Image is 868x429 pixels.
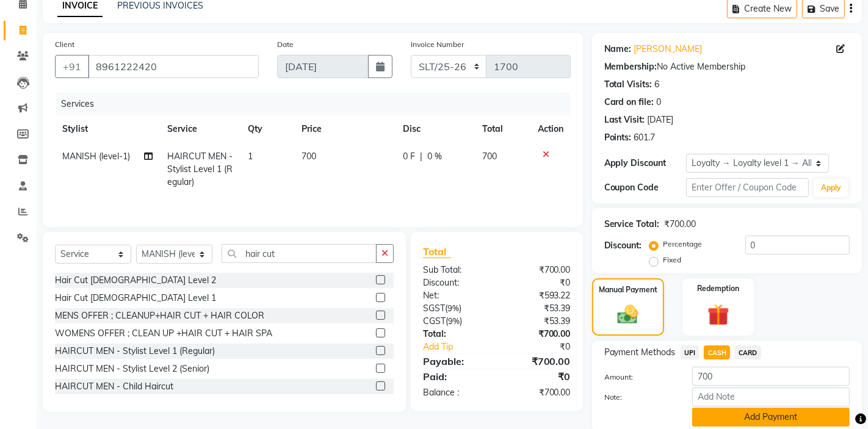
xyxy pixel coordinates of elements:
[604,131,632,144] div: Points:
[414,264,497,276] div: Sub Total:
[648,114,674,126] div: [DATE]
[414,302,497,315] div: ( )
[423,315,446,326] span: CGST
[681,345,700,359] span: UPI
[595,372,683,383] label: Amount:
[692,408,850,427] button: Add Payment
[497,264,580,276] div: ₹700.00
[414,369,497,384] div: Paid:
[604,60,657,73] div: Membership:
[222,244,377,263] input: Search or Scan
[414,328,497,341] div: Total:
[241,115,294,143] th: Qty
[414,289,497,302] div: Net:
[414,276,497,289] div: Discount:
[294,115,396,143] th: Price
[160,115,241,143] th: Service
[497,315,580,328] div: ₹53.39
[604,60,850,73] div: No Active Membership
[604,114,645,126] div: Last Visit:
[55,327,272,340] div: WOMENS OFFER ; CLEAN UP +HAIR CUT + HAIR SPA
[604,346,676,359] span: Payment Methods
[497,276,580,289] div: ₹0
[657,96,662,109] div: 0
[55,39,74,50] label: Client
[423,303,445,314] span: SGST
[665,218,696,231] div: ₹700.00
[411,39,464,50] label: Invoice Number
[497,354,580,369] div: ₹700.00
[814,179,848,197] button: Apply
[611,303,645,326] img: _cash.svg
[497,302,580,315] div: ₹53.39
[604,181,686,194] div: Coupon Code
[55,309,264,322] div: MENS OFFER ; CLEANUP+HAIR CUT + HAIR COLOR
[655,78,660,91] div: 6
[604,96,654,109] div: Card on file:
[735,345,761,359] span: CARD
[414,386,497,399] div: Balance :
[167,151,233,187] span: HAIRCUT MEN - Stylist Level 1 (Regular)
[497,369,580,384] div: ₹0
[396,115,476,143] th: Disc
[701,301,737,329] img: _gift.svg
[697,283,739,294] label: Redemption
[55,115,160,143] th: Stylist
[414,341,511,353] a: Add Tip
[55,362,209,375] div: HAIRCUT MEN - Stylist Level 2 (Senior)
[414,354,497,369] div: Payable:
[55,380,173,393] div: HAIRCUT MEN - Child Haircut
[55,345,215,358] div: HAIRCUT MEN - Stylist Level 1 (Regular)
[414,315,497,328] div: ( )
[604,157,686,170] div: Apply Discount
[604,239,642,252] div: Discount:
[55,292,216,305] div: Hair Cut [DEMOGRAPHIC_DATA] Level 1
[447,303,459,313] span: 9%
[56,93,580,115] div: Services
[277,39,294,50] label: Date
[88,55,259,78] input: Search by Name/Mobile/Email/Code
[403,150,416,163] span: 0 F
[604,218,660,231] div: Service Total:
[686,178,809,197] input: Enter Offer / Coupon Code
[510,341,579,353] div: ₹0
[248,151,253,162] span: 1
[497,328,580,341] div: ₹700.00
[692,367,850,386] input: Amount
[595,392,683,403] label: Note:
[604,43,632,56] div: Name:
[62,151,130,162] span: MANISH (level-1)
[664,239,703,250] label: Percentage
[475,115,530,143] th: Total
[55,274,216,287] div: Hair Cut [DEMOGRAPHIC_DATA] Level 2
[423,245,451,258] span: Total
[497,289,580,302] div: ₹593.22
[497,386,580,399] div: ₹700.00
[704,345,730,359] span: CASH
[421,150,423,163] span: |
[634,131,656,144] div: 601.7
[448,316,460,326] span: 9%
[599,284,657,295] label: Manual Payment
[55,55,89,78] button: +91
[428,150,443,163] span: 0 %
[664,254,682,265] label: Fixed
[692,388,850,406] input: Add Note
[634,43,703,56] a: [PERSON_NAME]
[302,151,316,162] span: 700
[482,151,497,162] span: 700
[604,78,653,91] div: Total Visits:
[530,115,571,143] th: Action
